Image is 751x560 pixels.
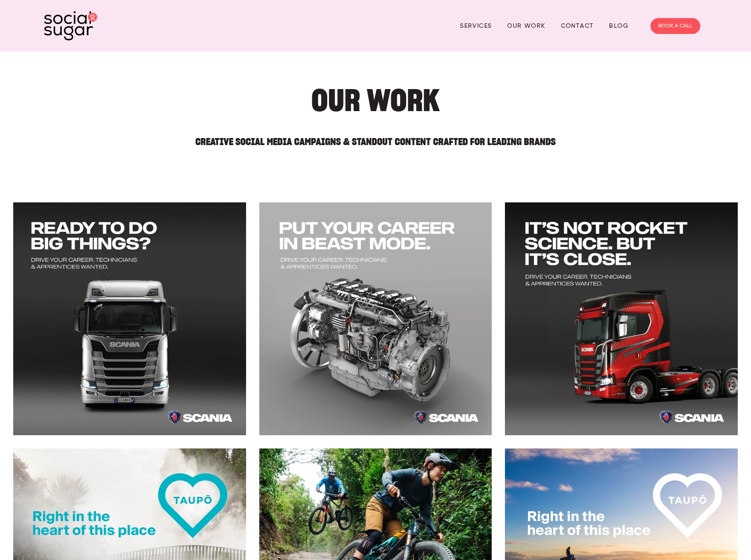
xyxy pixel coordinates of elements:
h1: Our Work [89,87,661,114]
h2: Creative Social Media Campaigns & Standout Content Crafted for Leading Brands [89,129,661,146]
a: Services [460,19,492,33]
a: BOOK A CALL [650,18,700,34]
img: 1080x1080 Big Things Scania3.jpg [504,202,738,436]
img: 1080x1080 Big Things Scania.jpg [13,202,247,436]
a: Our Work [507,19,545,33]
a: Blog [609,19,628,33]
img: SocialSugar [44,11,97,41]
a: Contact [561,19,594,33]
img: 1080x1080 Big Things Scania2-1.jpg [259,202,493,436]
